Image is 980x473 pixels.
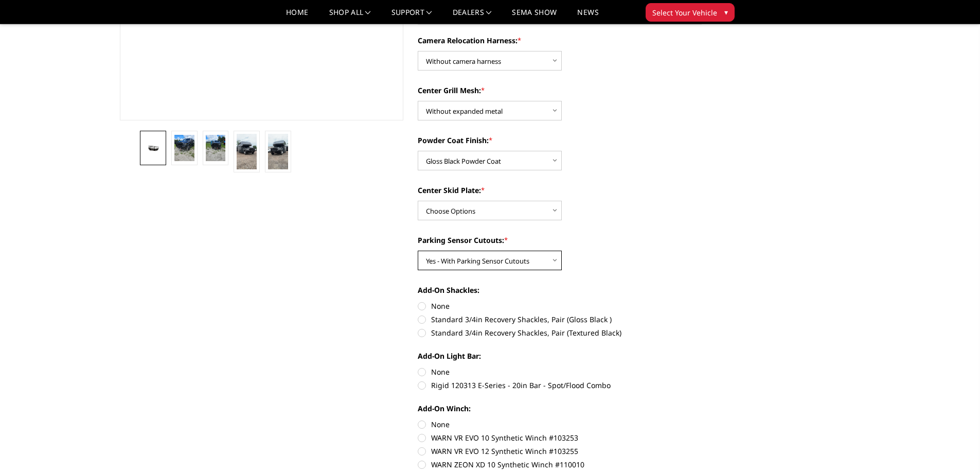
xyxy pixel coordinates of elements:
[929,424,980,473] iframe: Chat Widget
[418,185,702,196] label: Center Skid Plate:
[237,134,257,169] img: 2019-2025 Ram 2500-3500 - T2 Series - Extreme Front Bumper (receiver or winch)
[143,143,163,152] img: 2019-2025 Ram 2500-3500 - T2 Series - Extreme Front Bumper (receiver or winch)
[577,9,598,24] a: News
[418,301,702,311] label: None
[418,432,702,443] label: WARN VR EVO 10 Synthetic Winch #103253
[268,134,288,169] img: 2019-2025 Ram 2500-3500 - T2 Series - Extreme Front Bumper (receiver or winch)
[418,366,702,377] label: None
[418,35,702,46] label: Camera Relocation Harness:
[646,3,735,22] button: Select Your Vehicle
[453,9,492,24] a: Dealers
[391,9,432,24] a: Support
[418,314,702,325] label: Standard 3/4in Recovery Shackles, Pair (Gloss Black )
[418,327,702,338] label: Standard 3/4in Recovery Shackles, Pair (Textured Black)
[418,85,702,96] label: Center Grill Mesh:
[418,459,702,470] label: WARN ZEON XD 10 Synthetic Winch #110010
[418,446,702,457] label: WARN VR EVO 12 Synthetic Winch #103255
[329,9,371,24] a: shop all
[206,135,226,162] img: 2019-2025 Ram 2500-3500 - T2 Series - Extreme Front Bumper (receiver or winch)
[418,419,702,430] label: None
[512,9,557,24] a: SEMA Show
[418,351,702,361] label: Add-On Light Bar:
[418,380,702,391] label: Rigid 120313 E-Series - 20in Bar - Spot/Flood Combo
[418,135,702,146] label: Powder Coat Finish:
[418,285,702,295] label: Add-On Shackles:
[418,403,702,414] label: Add-On Winch:
[418,235,702,246] label: Parking Sensor Cutouts:
[724,7,728,17] span: ▾
[174,135,194,162] img: 2019-2025 Ram 2500-3500 - T2 Series - Extreme Front Bumper (receiver or winch)
[286,9,308,24] a: Home
[652,7,717,18] span: Select Your Vehicle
